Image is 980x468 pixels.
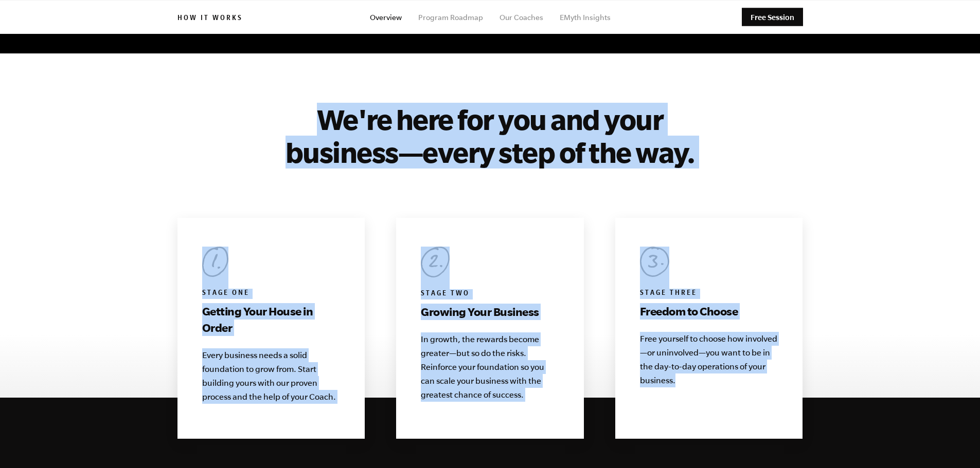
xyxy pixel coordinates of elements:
h6: Stage One [202,289,341,299]
a: Free Session [742,8,803,26]
a: Our Coaches [500,13,543,22]
a: Overview [370,13,402,22]
img: Stage Two [421,247,450,277]
p: In growth, the rewards become greater—but so do the risks. Reinforce your foundation so you can s... [421,332,559,402]
h6: Stage Two [421,289,559,299]
img: Stage Three [640,247,669,277]
a: Program Roadmap [418,13,483,22]
h3: Freedom to Choose [640,303,778,320]
h3: Getting Your House in Order [202,303,341,336]
h6: How it works [177,14,243,24]
p: Every business needs a solid foundation to grow from. Start building yours with our proven proces... [202,348,341,404]
iframe: Chat Widget [929,419,980,468]
h6: Stage Three [640,289,778,299]
img: Stage One [202,247,228,277]
a: EMyth Insights [560,13,611,22]
h2: We're here for you and your business—every step of the way. [284,103,696,169]
h3: Growing Your Business [421,304,559,320]
p: Free yourself to choose how involved—or uninvolved—you want to be in the day-to-day operations of... [640,332,778,387]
